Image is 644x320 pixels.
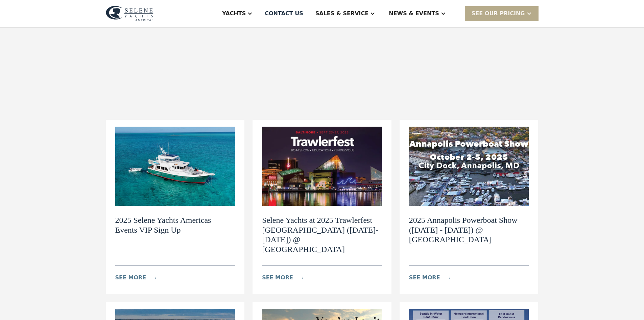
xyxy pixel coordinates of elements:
div: see more [115,274,146,282]
img: icon [151,277,157,279]
div: see more [262,274,293,282]
div: see more [409,274,440,282]
h2: 2025 Selene Yachts Americas Events VIP Sign Up [115,215,235,235]
div: News & EVENTS [389,9,439,18]
div: Contact US [265,9,303,18]
a: 2025 Annapolis Powerboat Show ([DATE] - [DATE]) @ [GEOGRAPHIC_DATA]see moreicon [400,120,539,294]
img: icon [446,277,451,279]
img: icon [299,277,304,279]
h2: 2025 Annapolis Powerboat Show ([DATE] - [DATE]) @ [GEOGRAPHIC_DATA] [409,215,529,244]
div: SEE Our Pricing [465,6,539,21]
img: logo [106,6,153,21]
a: Selene Yachts at 2025 Trawlerfest [GEOGRAPHIC_DATA] ([DATE]-[DATE]) @ [GEOGRAPHIC_DATA]see moreicon [253,120,391,294]
a: 2025 Selene Yachts Americas Events VIP Sign Upsee moreicon [106,120,245,294]
div: SEE Our Pricing [472,9,525,18]
div: Yachts [222,9,246,18]
div: Sales & Service [315,9,368,18]
h2: Selene Yachts at 2025 Trawlerfest [GEOGRAPHIC_DATA] ([DATE]-[DATE]) @ [GEOGRAPHIC_DATA] [262,215,382,254]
